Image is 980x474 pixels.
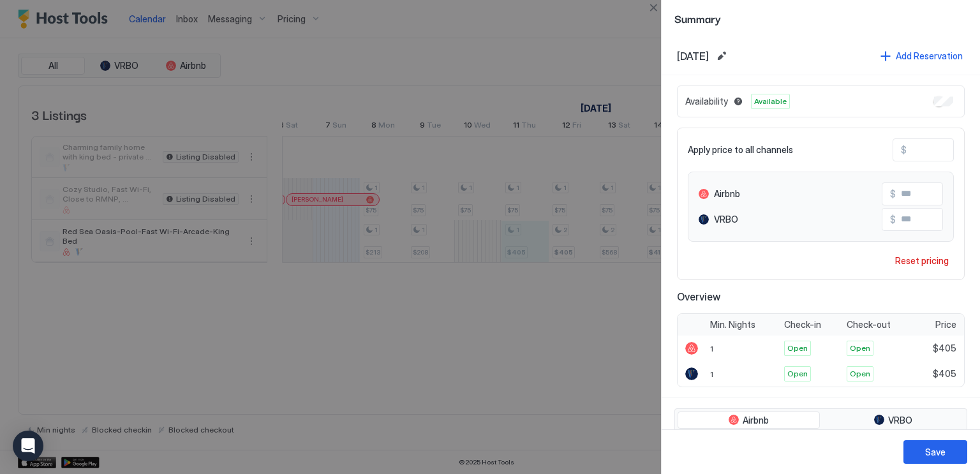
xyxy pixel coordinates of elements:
span: 1 [710,344,713,353]
button: Blocked dates override all pricing rules and remain unavailable until manually unblocked [731,94,746,109]
span: Available [754,96,787,107]
div: Add Reservation [896,49,963,63]
span: Availability [685,96,728,107]
span: Min. Nights [710,319,755,330]
span: $ [890,188,896,200]
span: Apply price to all channels [688,144,793,156]
span: Overview [677,290,965,303]
span: $ [890,214,896,225]
div: Reset pricing [895,254,949,267]
button: Airbnb [678,411,820,429]
span: VRBO [888,415,912,426]
span: 1 [710,369,713,379]
span: Check-in [784,319,821,330]
button: Add Reservation [879,47,965,64]
span: Open [850,343,870,354]
div: Open Intercom Messenger [13,431,43,461]
span: $405 [933,343,956,354]
span: Open [787,343,808,354]
span: Open [850,368,870,380]
button: VRBO [822,411,965,429]
span: Check-out [847,319,891,330]
button: Edit date range [714,48,729,64]
span: $ [901,144,907,156]
button: Reset pricing [890,252,954,269]
span: VRBO [714,214,738,225]
span: Summary [674,10,967,26]
div: tab-group [674,408,967,433]
span: Airbnb [714,188,740,200]
button: Save [903,440,967,464]
span: Price [935,319,956,330]
span: [DATE] [677,50,709,63]
span: Open [787,368,808,380]
span: Airbnb [743,415,769,426]
span: $405 [933,368,956,380]
div: Save [925,445,946,459]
